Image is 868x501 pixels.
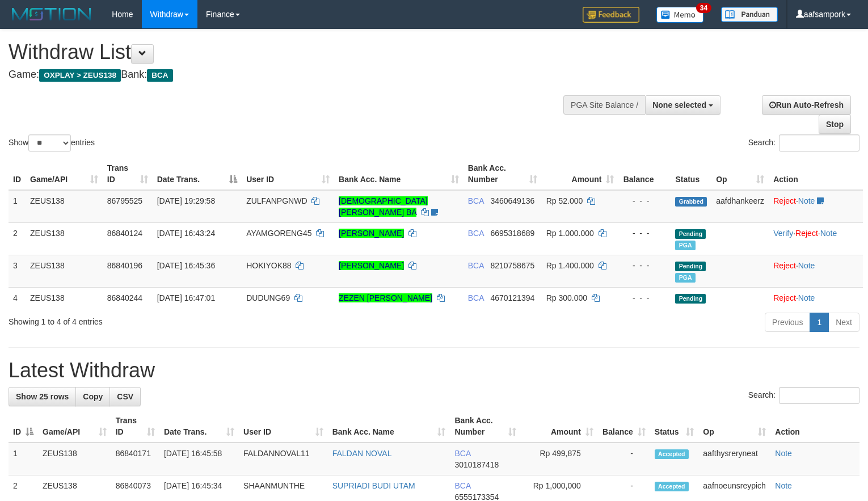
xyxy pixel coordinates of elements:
[623,228,666,239] div: - - -
[159,410,239,443] th: Date Trans.: activate to sort column ascending
[9,6,95,23] img: MOTION_logo.png
[675,241,695,250] span: Marked by aafnoeunsreypich
[339,229,404,238] a: [PERSON_NAME]
[26,222,103,255] td: ZEUS138
[819,115,851,134] a: Stop
[769,287,863,308] td: ·
[779,134,859,151] input: Search:
[28,134,71,151] select: Showentries
[107,261,142,270] span: 86840196
[711,190,769,223] td: aafdhankeerz
[157,196,215,205] span: [DATE] 19:29:58
[798,261,815,270] a: Note
[9,311,353,327] div: Showing 1 to 4 of 4 entries
[542,158,619,190] th: Amount: activate to sort column ascending
[748,134,859,151] label: Search:
[521,443,597,475] td: Rp 499,875
[721,7,778,22] img: panduan.png
[38,443,111,475] td: ZEUS138
[650,410,699,443] th: Status: activate to sort column ascending
[450,410,521,443] th: Bank Acc. Number: activate to sort column ascending
[711,158,769,190] th: Op: activate to sort column ascending
[675,197,707,207] span: Grabbed
[769,158,863,190] th: Action
[623,292,666,304] div: - - -
[598,443,650,475] td: -
[9,410,38,443] th: ID: activate to sort column descending
[9,190,26,223] td: 1
[328,410,450,443] th: Bank Acc. Name: activate to sort column ascending
[468,261,484,270] span: BCA
[339,196,428,217] a: [DEMOGRAPHIC_DATA][PERSON_NAME] BA
[490,196,534,205] span: Copy 3460649136 to clipboard
[563,95,645,115] div: PGA Site Balance /
[798,196,815,205] a: Note
[656,7,704,23] img: Button%20Memo.svg
[157,229,215,238] span: [DATE] 16:43:24
[655,482,689,491] span: Accepted
[9,69,567,81] h4: Game: Bank:
[696,3,711,13] span: 34
[583,7,639,23] img: Feedback.jpg
[26,255,103,287] td: ZEUS138
[748,387,859,404] label: Search:
[490,229,534,238] span: Copy 6695318689 to clipboard
[334,158,464,190] th: Bank Acc. Name: activate to sort column ascending
[103,158,153,190] th: Trans ID: activate to sort column ascending
[117,392,133,401] span: CSV
[9,158,26,190] th: ID
[675,294,706,304] span: Pending
[769,222,863,255] td: · ·
[828,313,859,332] a: Next
[246,261,291,270] span: HOKIYOK88
[775,481,792,490] a: Note
[242,158,334,190] th: User ID: activate to sort column ascending
[798,293,815,302] a: Note
[9,134,95,151] label: Show entries
[107,293,142,302] span: 86840244
[675,229,706,239] span: Pending
[675,273,695,283] span: Marked by aafnoeunsreypich
[26,190,103,223] td: ZEUS138
[773,196,796,205] a: Reject
[468,196,484,205] span: BCA
[675,262,706,271] span: Pending
[464,158,542,190] th: Bank Acc. Number: activate to sort column ascending
[9,287,26,308] td: 4
[671,158,711,190] th: Status
[521,410,597,443] th: Amount: activate to sort column ascending
[75,387,110,406] a: Copy
[9,255,26,287] td: 3
[770,410,859,443] th: Action
[339,293,432,302] a: ZEZEN [PERSON_NAME]
[246,229,311,238] span: AYAMGORENG45
[546,261,594,270] span: Rp 1.400.000
[9,387,76,406] a: Show 25 rows
[16,392,69,401] span: Show 25 rows
[490,261,534,270] span: Copy 8210758675 to clipboard
[468,293,484,302] span: BCA
[109,387,141,406] a: CSV
[246,196,307,205] span: ZULFANPGNWD
[546,196,583,205] span: Rp 52.000
[698,410,770,443] th: Op: activate to sort column ascending
[468,229,484,238] span: BCA
[546,293,587,302] span: Rp 300.000
[773,261,796,270] a: Reject
[9,222,26,255] td: 2
[454,449,470,458] span: BCA
[810,313,829,332] a: 1
[9,359,859,382] h1: Latest Withdraw
[157,293,215,302] span: [DATE] 16:47:01
[9,41,567,64] h1: Withdraw List
[454,481,470,490] span: BCA
[153,158,242,190] th: Date Trans.: activate to sort column descending
[246,293,290,302] span: DUDUNG69
[111,410,159,443] th: Trans ID: activate to sort column ascending
[769,190,863,223] td: ·
[769,255,863,287] td: ·
[765,313,810,332] a: Previous
[147,69,172,82] span: BCA
[773,293,796,302] a: Reject
[107,196,142,205] span: 86795525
